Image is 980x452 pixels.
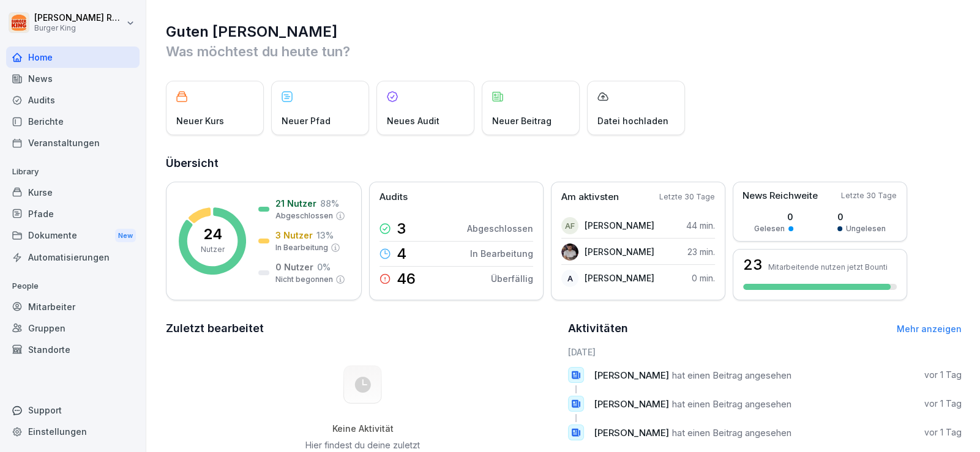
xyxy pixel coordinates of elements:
p: Datei hochladen [597,114,668,127]
p: 44 min. [686,219,715,232]
p: 46 [397,272,416,286]
h3: 23 [743,257,762,272]
p: In Bearbeitung [275,242,328,253]
h2: Übersicht [166,155,962,172]
p: [PERSON_NAME] [585,219,654,232]
a: News [6,68,140,89]
a: Automatisierungen [6,246,140,268]
p: 0 min. [692,272,715,284]
p: Letzte 30 Tage [841,190,897,201]
div: A [561,270,578,287]
p: 21 Nutzer [275,197,316,210]
p: Nutzer [201,244,225,255]
a: Veranstaltungen [6,132,140,154]
p: Mitarbeitende nutzen jetzt Bounti [768,262,888,272]
p: 0 Nutzer [275,261,313,273]
div: New [115,229,136,243]
p: vor 1 Tag [924,426,962,439]
a: Einstellungen [6,421,140,442]
p: Ungelesen [846,223,886,234]
span: hat einen Beitrag angesehen [672,427,791,439]
p: Burger King [34,24,124,32]
h1: Guten [PERSON_NAME] [166,22,962,42]
span: [PERSON_NAME] [594,398,669,410]
p: 3 [397,221,406,236]
p: 88 % [320,197,339,210]
h2: Aktivitäten [568,320,628,337]
p: vor 1 Tag [924,369,962,381]
p: 4 [397,246,406,261]
h5: Keine Aktivität [301,423,425,434]
p: Abgeschlossen [275,210,333,221]
p: Audits [380,190,408,204]
p: [PERSON_NAME] [585,245,654,258]
span: [PERSON_NAME] [594,427,669,439]
p: Neuer Pfad [282,114,331,127]
a: Standorte [6,339,140,360]
p: Gelesen [754,223,785,234]
div: AF [561,217,578,234]
p: Neuer Beitrag [492,114,552,127]
span: hat einen Beitrag angesehen [672,369,791,381]
span: [PERSON_NAME] [594,369,669,381]
p: News Reichweite [742,189,818,203]
p: In Bearbeitung [470,247,533,260]
p: [PERSON_NAME] Rohrich [34,13,124,23]
a: DokumenteNew [6,224,140,247]
a: Home [6,46,140,68]
h2: Zuletzt bearbeitet [166,320,559,337]
span: hat einen Beitrag angesehen [672,398,791,410]
p: 13 % [316,229,334,242]
p: Am aktivsten [561,190,619,204]
a: Kurse [6,182,140,203]
h6: [DATE] [568,346,962,358]
p: Was möchtest du heute tun? [166,42,962,61]
p: Nicht begonnen [275,274,333,285]
div: Support [6,399,140,421]
a: Berichte [6,111,140,132]
a: Mitarbeiter [6,296,140,317]
a: Mehr anzeigen [897,324,962,334]
p: 0 % [317,261,331,273]
p: Neues Audit [387,114,440,127]
a: Pfade [6,203,140,224]
p: [PERSON_NAME] [585,272,654,284]
a: Gruppen [6,317,140,339]
p: Neuer Kurs [176,114,224,127]
div: Dokumente [6,224,140,247]
p: 0 [837,210,886,223]
img: tw5tnfnssutukm6nhmovzqwr.png [561,243,578,261]
p: 3 Nutzer [275,229,313,242]
p: Letzte 30 Tage [659,191,715,202]
p: 23 min. [687,245,715,258]
a: Audits [6,89,140,111]
p: 24 [203,227,222,242]
p: Abgeschlossen [467,222,533,235]
p: Überfällig [491,272,533,285]
p: vor 1 Tag [924,398,962,410]
p: People [6,276,140,296]
p: Library [6,162,140,182]
p: 0 [754,210,793,223]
